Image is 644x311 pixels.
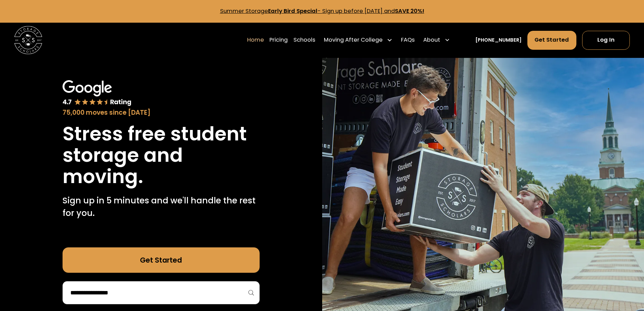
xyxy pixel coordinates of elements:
a: Schools [293,30,315,50]
h1: Stress free student storage and moving. [63,123,260,187]
a: Get Started [63,247,260,273]
strong: Early Bird Special [268,7,317,15]
a: FAQs [401,30,415,50]
img: Google 4.7 star rating [63,80,132,107]
a: Summer StorageEarly Bird Special- Sign up before [DATE] andSAVE 20%! [220,7,424,15]
a: Home [247,30,264,50]
p: Sign up in 5 minutes and we'll handle the rest for you. [63,194,260,220]
div: 75,000 moves since [DATE] [63,108,260,117]
a: Pricing [269,30,288,50]
div: Moving After College [324,36,383,44]
a: Log In [582,31,630,50]
a: Get Started [527,31,577,50]
div: About [423,36,440,44]
div: Moving After College [321,30,396,50]
img: Storage Scholars main logo [14,26,42,54]
strong: SAVE 20%! [395,7,424,15]
div: About [421,30,453,50]
a: [PHONE_NUMBER] [475,37,522,44]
